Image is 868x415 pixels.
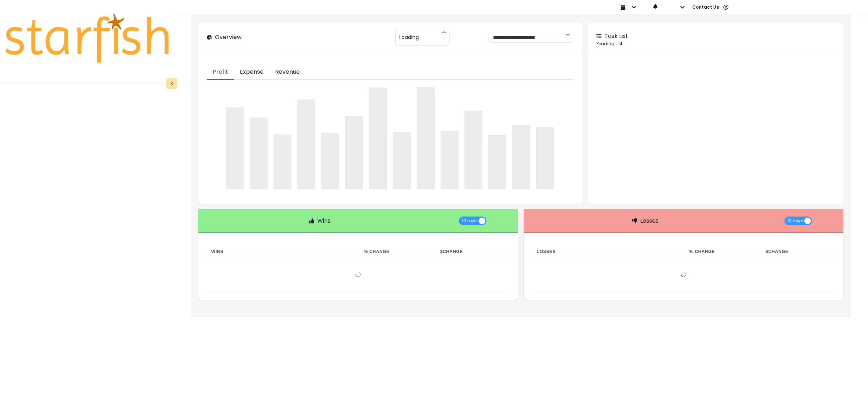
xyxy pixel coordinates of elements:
[297,99,315,189] span: ‌
[317,217,331,225] p: Wins
[205,247,358,256] th: Wins
[273,134,292,189] span: ‌
[215,33,242,42] p: Overview
[640,217,659,225] p: Losses
[345,116,363,189] span: ‌
[760,247,836,256] th: $ Change
[369,87,387,189] span: ‌
[531,247,684,256] th: Losses
[462,217,478,225] span: 10 rows
[464,111,482,189] span: ‌
[434,247,511,256] th: $ Change
[269,65,306,80] button: Revenue
[321,133,339,189] span: ‌
[488,135,506,189] span: ‌
[512,125,530,189] span: ‌
[787,217,803,225] span: 10 rows
[207,65,234,80] button: Profit
[234,65,269,80] button: Expense
[358,247,434,256] th: % Change
[417,87,435,189] span: ‌
[596,40,835,47] p: Pending List
[226,107,244,189] span: ‌
[604,32,628,40] p: Task List
[399,30,419,45] span: Loading
[684,247,760,256] th: % Change
[250,117,268,189] span: ‌
[393,132,411,189] span: ‌
[441,131,459,189] span: ‌
[536,127,554,189] span: ‌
